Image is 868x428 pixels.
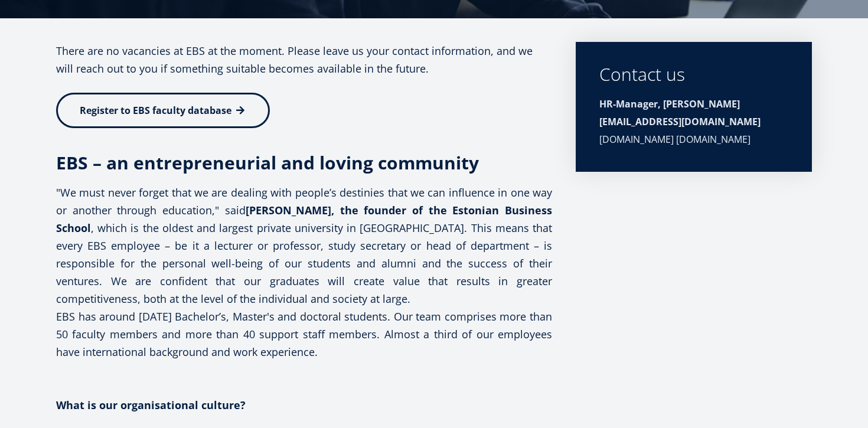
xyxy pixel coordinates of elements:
strong: EBS – an entrepreneurial and loving community [56,151,479,175]
div: Contact us [599,66,788,83]
span: Register to EBS faculty database [80,104,231,117]
p: There are no vacancies at EBS at the moment. Please leave us your contact information, and we wil... [56,42,552,77]
a: Register to EBS faculty database [56,93,270,128]
p: "We must never forget that we are dealing with people’s destinies that we can influence in one wa... [56,184,552,361]
strong: [PERSON_NAME], the founder of the Estonian Business School [56,203,552,235]
strong: What is our organisational culture? [56,398,246,412]
div: [DOMAIN_NAME] [DOMAIN_NAME] [599,95,788,148]
strong: HR-Manager, [PERSON_NAME][EMAIL_ADDRESS][DOMAIN_NAME] [599,97,761,128]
